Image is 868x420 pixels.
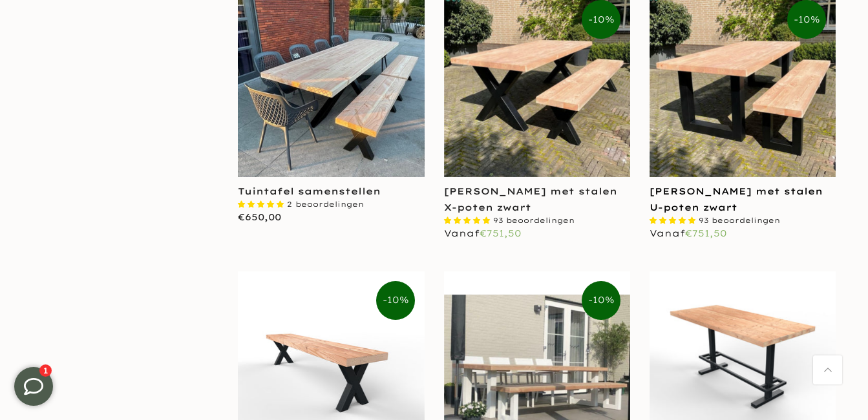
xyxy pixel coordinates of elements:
span: €751,50 [480,227,522,239]
span: 5.00 stars [238,200,287,209]
span: 2 beoordelingen [287,200,364,209]
span: -10% [376,281,415,320]
iframe: toggle-frame [1,354,66,419]
span: Vanaf [444,227,522,239]
span: €751,50 [685,227,727,239]
a: Terug naar boven [813,355,842,384]
span: 4.87 stars [444,216,493,225]
span: €650,00 [238,211,281,223]
span: -10% [582,281,620,320]
span: 93 beoordelingen [699,216,780,225]
a: Tuintafel samenstellen [238,185,381,197]
a: [PERSON_NAME] met stalen X-poten zwart [444,185,617,213]
span: Vanaf [650,227,727,239]
a: [PERSON_NAME] met stalen U-poten zwart [650,185,823,213]
span: 93 beoordelingen [493,216,575,225]
span: 4.87 stars [650,216,699,225]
